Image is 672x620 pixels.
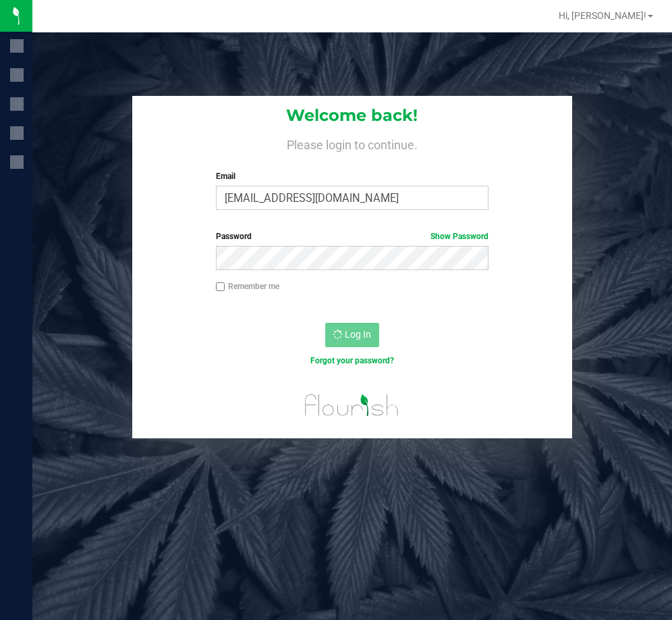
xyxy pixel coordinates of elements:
[310,356,394,365] a: Forgot your password?
[297,381,407,430] img: flourish_logo.svg
[216,232,252,241] span: Password
[132,135,572,151] h4: Please login to continue.
[559,10,646,21] span: Hi, [PERSON_NAME]!
[132,107,572,124] h1: Welcome back!
[216,282,225,292] input: Remember me
[325,323,379,347] button: Log In
[216,170,489,182] label: Email
[345,329,371,340] span: Log In
[216,280,279,292] label: Remember me
[430,232,488,241] a: Show Password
